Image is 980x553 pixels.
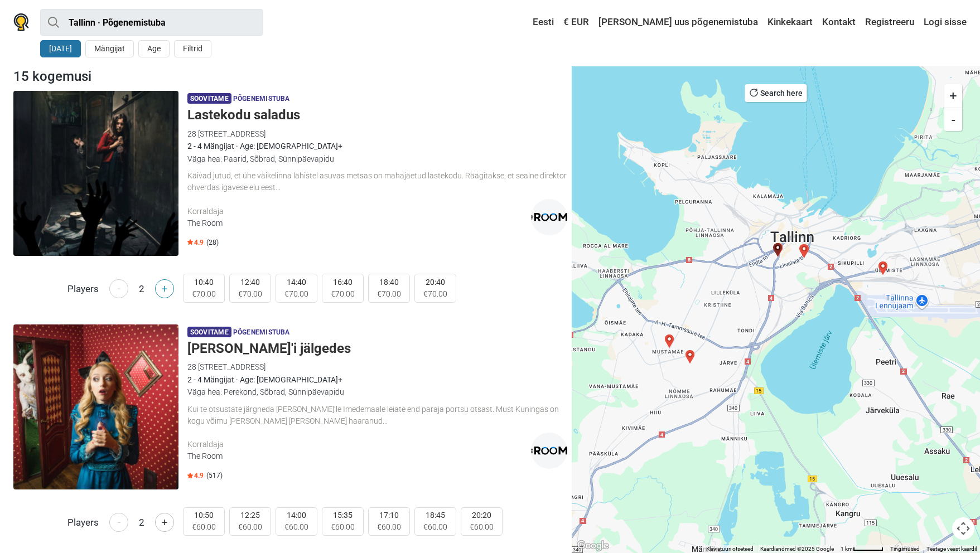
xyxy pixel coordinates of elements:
span: Põgenemistuba [233,327,290,339]
span: €60.00 [377,521,401,533]
span: (517) [206,471,223,480]
span: €70.00 [423,288,447,300]
div: The Room [187,450,531,462]
button: 16:40 €70.00 [322,274,364,303]
a: Tingimused [890,546,920,552]
button: Kaardi mõõtkava: 1 km 51 piksli kohta [837,545,887,553]
span: €60.00 [470,521,494,533]
button: 12:25 €60.00 [229,507,271,536]
span: (28) [206,238,219,247]
span: Soovitame [187,93,231,104]
div: Väga hea: Paarid, Sõbrad, Sünnipäevapidu [187,153,567,165]
div: Paranoia [876,261,890,275]
div: Väga hea: Perekond, Sõbrad, Sünnipäevapidu [187,386,567,398]
div: Korraldaja [187,206,531,217]
button: + [155,513,174,532]
span: 17:10 [379,511,399,520]
img: Nowescape logo [13,13,29,31]
span: 15:35 [333,511,353,520]
span: Players [67,283,99,294]
div: 2 - 4 Mängijat · Age: [DEMOGRAPHIC_DATA]+ [187,373,567,386]
a: Kinkekaart [765,12,815,32]
span: 14:40 [287,278,306,287]
button: 14:00 €60.00 [276,507,317,536]
span: Põgenemistuba [233,93,290,105]
span: €60.00 [192,521,216,533]
div: 2 - 4 Mängijat · Age: [DEMOGRAPHIC_DATA]+ [187,140,567,152]
img: Star [187,473,193,478]
span: 2 [139,517,144,528]
div: Kui te otsustate järgneda [PERSON_NAME]’le Imedemaale leiate end paraja portsu otsast. Must Kunin... [187,404,567,427]
div: 15 kogemusi [9,66,572,86]
div: Käivad jutud, et ühe väikelinna lähistel asuvas metsas on mahajäetud lastekodu. Räägitakse, et se... [187,170,567,193]
div: Hääl pimedusest [798,244,811,258]
a: € EUR [561,12,592,32]
div: Võlurite kool [683,350,697,363]
img: Alice'i jälgedes [13,324,178,489]
span: 2 [139,283,144,294]
span: 18:40 [379,278,399,287]
button: Klaviatuuri otseteed [706,545,754,553]
span: €70.00 [377,288,401,300]
img: Eesti [525,18,533,26]
button: [DATE] [40,40,81,57]
img: The Room [531,199,567,235]
button: - [109,513,128,532]
a: [PERSON_NAME] uus põgenemistuba [596,12,761,32]
span: 14:00 [287,511,306,520]
button: 20:20 €60.00 [461,507,503,536]
span: €70.00 [284,288,308,300]
button: + [155,279,174,298]
span: 4.9 [187,238,204,247]
button: Kaardikaamera juhtnupud [952,517,974,540]
span: €70.00 [331,288,355,300]
button: - [109,279,128,298]
div: 28 [STREET_ADDRESS] [187,361,567,373]
div: 28 [STREET_ADDRESS] [187,128,567,140]
button: 15:35 €60.00 [322,507,364,536]
span: €60.00 [238,521,262,533]
div: Korraldaja [187,439,531,450]
img: Lastekodu saladus [13,91,178,256]
a: Teatage veast kaardil [926,546,977,552]
button: 12:40 €70.00 [229,274,271,303]
button: Mängijat [85,40,134,57]
span: €60.00 [331,521,355,533]
input: proovi “Tallinn” [40,9,263,36]
span: €60.00 [423,521,447,533]
div: Shambala [797,244,810,258]
span: 12:25 [240,511,260,520]
button: Search here [745,84,807,102]
span: 1 km [841,546,853,552]
a: Logi sisse [921,12,967,32]
button: Filtrid [174,40,211,57]
button: + [944,84,962,108]
div: The Room [187,217,531,229]
a: Eesti [522,12,557,32]
a: Kontakt [819,12,858,32]
span: 10:40 [194,278,214,287]
button: 14:40 €70.00 [276,274,317,303]
span: Players [67,517,99,528]
span: 16:40 [333,278,353,287]
h5: [PERSON_NAME]'i jälgedes [187,341,567,357]
h5: Lastekodu saladus [187,107,567,123]
a: Google Mapsis selle piirkonna avamine (avaneb uues aknas) [575,539,611,553]
a: Registreeru [862,12,917,32]
span: 20:20 [472,511,491,520]
span: €60.00 [284,521,308,533]
span: 4.9 [187,471,204,480]
button: 17:10 €60.00 [368,507,410,536]
img: The Room [531,433,567,469]
span: €70.00 [192,288,216,300]
button: - [944,108,962,131]
button: 18:40 €70.00 [368,274,410,303]
span: 12:40 [240,278,260,287]
button: 10:50 €60.00 [183,507,225,536]
span: 10:50 [194,511,214,520]
div: Radiatsioon [663,334,676,348]
div: Lastekodu saladus [771,243,784,256]
span: €70.00 [238,288,262,300]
